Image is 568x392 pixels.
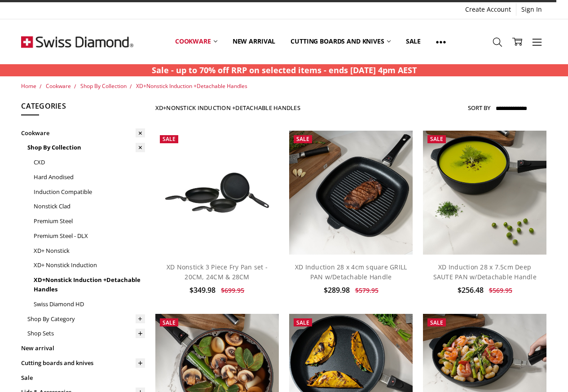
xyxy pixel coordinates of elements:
label: Sort By [468,101,490,115]
a: XD Nonstick 3 Piece Fry Pan set - 20CM, 24CM & 28CM [167,263,268,281]
a: Cookware [21,126,145,141]
a: Show All [428,22,454,62]
span: Sale [163,319,176,326]
a: XD Induction 28 x 4cm square GRILL PAN w/Detachable Handle [295,263,407,281]
img: XD Induction 28 x 7.5cm Deep SAUTE PAN w/Detachable Handle [423,131,547,255]
a: CXD [34,155,145,170]
span: $579.95 [355,286,379,295]
a: Shop By Collection [80,82,127,90]
h1: XD+Nonstick Induction +Detachable Handles [155,104,300,111]
a: XD+ Nonstick [34,243,145,258]
a: New arrival [225,22,283,62]
a: XD+Nonstick Induction +Detachable Handles [136,82,247,90]
a: New arrival [21,341,145,356]
a: XD Nonstick 3 Piece Fry Pan set - 20CM, 24CM & 28CM [155,131,279,255]
img: XD Induction 28 x 4cm square GRILL PAN w/Detachable Handle [289,131,413,255]
span: Sale [163,135,176,143]
span: Sale [430,135,443,143]
a: Nonstick Clad [34,199,145,214]
strong: Sale - up to 70% off RRP on selected items - ends [DATE] 4pm AEST [152,65,417,75]
a: Home [21,82,36,90]
span: $349.98 [189,285,216,295]
a: Shop By Category [27,312,145,326]
span: $256.48 [458,285,484,295]
span: Sale [296,135,309,143]
a: Premium Steel [34,214,145,229]
a: Shop Sets [27,326,145,341]
a: XD Induction 28 x 7.5cm Deep SAUTE PAN w/Detachable Handle [433,263,537,281]
a: Sign In [516,3,547,16]
a: Sale [21,370,145,385]
h5: Categories [21,101,145,116]
a: Hard Anodised [34,170,145,185]
a: Swiss Diamond HD [34,297,145,312]
a: Premium Steel - DLX [34,229,145,243]
a: XD+ Nonstick Induction [34,258,145,273]
span: Sale [430,319,443,326]
img: Free Shipping On Every Order [21,19,133,64]
a: Sale [398,22,428,62]
a: Induction Compatible [34,185,145,199]
img: XD Nonstick 3 Piece Fry Pan set - 20CM, 24CM & 28CM [155,162,279,224]
a: Create Account [460,3,516,16]
a: XD+Nonstick Induction +Detachable Handles [34,273,145,297]
span: Sale [296,319,309,326]
span: $569.95 [489,286,512,295]
a: Cookware [46,82,71,90]
span: $289.98 [324,285,350,295]
a: Cutting boards and knives [283,22,398,62]
a: Cutting boards and knives [21,356,145,370]
span: $699.95 [221,286,244,295]
a: Cookware [167,22,225,62]
a: Shop By Collection [27,140,145,155]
